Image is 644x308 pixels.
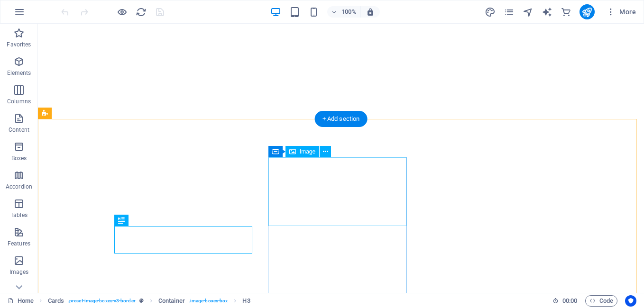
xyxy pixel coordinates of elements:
[7,98,31,105] p: Columns
[11,154,27,162] p: Boxes
[562,295,577,307] span: 00 00
[48,295,64,307] span: Click to select. Double-click to edit
[242,295,250,307] span: Click to select. Double-click to edit
[625,295,636,307] button: Usercentrics
[300,149,315,154] span: Image
[7,41,31,48] p: Favorites
[585,295,617,307] button: Code
[315,111,368,127] div: + Add section
[542,6,553,18] button: text_generator
[9,126,29,134] p: Content
[552,295,578,307] h6: Session time
[189,295,228,307] span: . image-boxes-box
[542,7,552,18] i: AI Writer
[561,6,572,18] button: commerce
[580,4,595,19] button: publish
[6,183,32,190] p: Accordion
[523,6,534,18] button: navigator
[136,7,147,18] i: Reload page
[569,297,570,304] span: :
[366,8,375,16] i: On resize automatically adjust zoom level to fit chosen device.
[158,295,185,307] span: Click to select. Double-click to edit
[10,211,28,219] p: Tables
[139,298,144,303] i: This element is a customizable preset
[523,7,534,18] i: Navigator
[581,7,592,18] i: Publish
[504,6,515,18] button: pages
[116,6,128,18] button: Click here to leave preview mode and continue editing
[48,295,250,307] nav: breadcrumb
[8,240,30,247] p: Features
[135,6,147,18] button: reload
[8,295,34,307] a: Click to cancel selection. Double-click to open Pages
[561,7,571,18] i: Commerce
[485,7,496,18] i: Design (Ctrl+Alt+Y)
[341,6,357,18] h6: 100%
[504,7,515,18] i: Pages (Ctrl+Alt+S)
[485,6,496,18] button: design
[68,295,136,307] span: . preset-image-boxes-v3-border
[9,268,29,276] p: Images
[589,295,613,307] span: Code
[606,7,636,17] span: More
[602,4,640,19] button: More
[327,6,361,18] button: 100%
[7,69,31,77] p: Elements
